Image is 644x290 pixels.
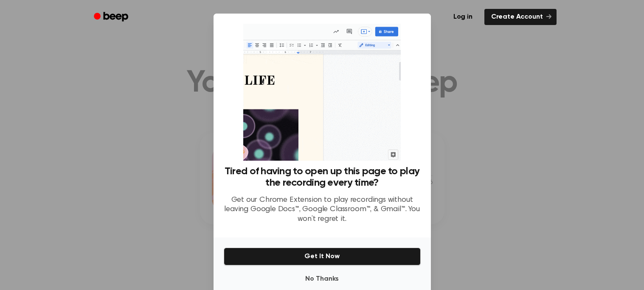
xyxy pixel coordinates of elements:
a: Create Account [484,9,557,25]
p: Get our Chrome Extension to play recordings without leaving Google Docs™, Google Classroom™, & Gm... [224,195,421,224]
img: Beep extension in action [243,24,401,161]
a: Log in [447,9,479,25]
button: No Thanks [224,270,421,287]
a: Beep [88,9,136,25]
button: Get It Now [224,248,421,265]
h3: Tired of having to open up this page to play the recording every time? [224,166,421,189]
